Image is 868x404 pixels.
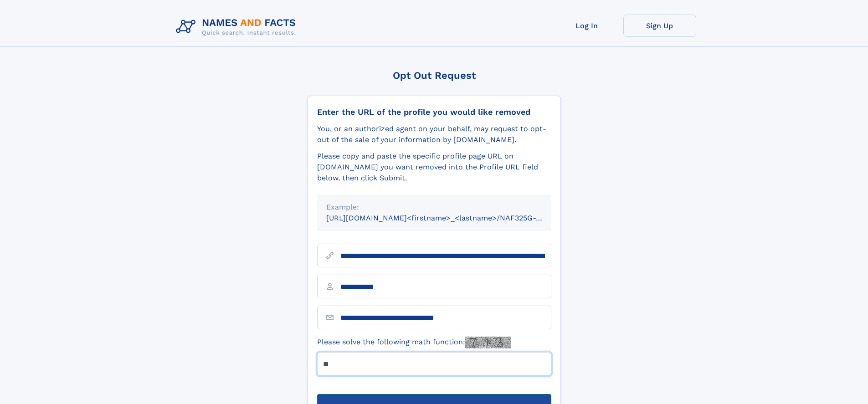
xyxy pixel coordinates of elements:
[623,15,696,37] a: Sign Up
[308,70,561,81] div: Opt Out Request
[550,15,623,37] a: Log In
[317,123,551,145] div: You, or an authorized agent on your behalf, may request to opt-out of the sale of your informatio...
[172,15,303,39] img: Logo Names and Facts
[317,337,511,348] label: Please solve the following math function:
[317,151,551,184] div: Please copy and paste the specific profile page URL on [DOMAIN_NAME] you want removed into the Pr...
[317,107,551,117] div: Enter the URL of the profile you would like removed
[326,214,569,222] small: [URL][DOMAIN_NAME]<firstname>_<lastname>/NAF325G-xxxxxxxx
[326,202,542,213] div: Example:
